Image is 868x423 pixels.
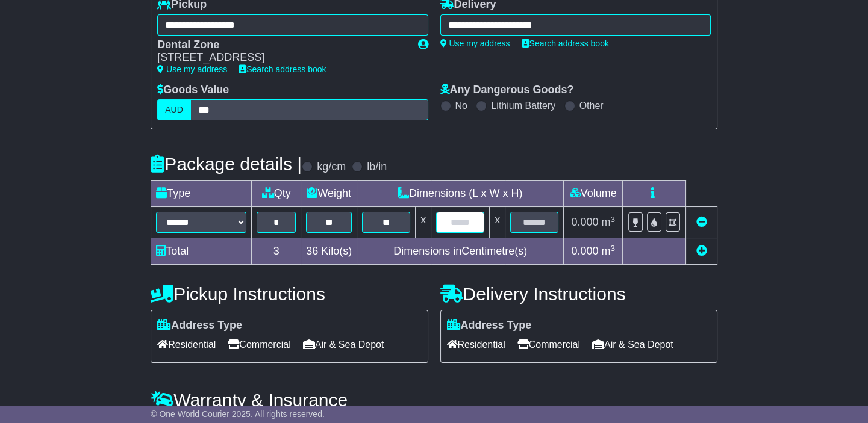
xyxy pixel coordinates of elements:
[151,154,302,174] h4: Package details |
[157,319,242,332] label: Address Type
[306,245,318,257] span: 36
[491,100,555,111] label: Lithium Battery
[228,335,290,354] span: Commercial
[252,181,301,207] td: Qty
[367,161,387,174] label: lb/in
[592,335,673,354] span: Air & Sea Depot
[571,216,598,228] span: 0.000
[357,181,564,207] td: Dimensions (L x W x H)
[522,39,609,48] a: Search address book
[151,284,428,304] h4: Pickup Instructions
[517,335,580,354] span: Commercial
[440,39,510,48] a: Use my address
[157,64,227,74] a: Use my address
[696,216,707,228] a: Remove this item
[157,51,405,64] div: [STREET_ADDRESS]
[579,100,604,111] label: Other
[252,238,301,265] td: 3
[239,64,326,74] a: Search address book
[571,245,598,257] span: 0.000
[157,335,216,354] span: Residential
[317,161,346,174] label: kg/cm
[416,207,431,238] td: x
[610,215,615,224] sup: 3
[564,181,623,207] td: Volume
[301,238,357,265] td: Kilo(s)
[157,39,405,52] div: Dental Zone
[610,244,615,253] sup: 3
[455,100,467,111] label: No
[301,181,357,207] td: Weight
[696,245,707,257] a: Add new item
[440,84,574,97] label: Any Dangerous Goods?
[151,238,252,265] td: Total
[151,390,717,410] h4: Warranty & Insurance
[440,284,717,304] h4: Delivery Instructions
[447,319,532,332] label: Address Type
[151,409,325,419] span: © One World Courier 2025. All rights reserved.
[447,335,505,354] span: Residential
[601,245,615,257] span: m
[157,84,229,97] label: Goods Value
[601,216,615,228] span: m
[157,99,191,120] label: AUD
[151,181,252,207] td: Type
[490,207,505,238] td: x
[357,238,564,265] td: Dimensions in Centimetre(s)
[303,335,384,354] span: Air & Sea Depot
